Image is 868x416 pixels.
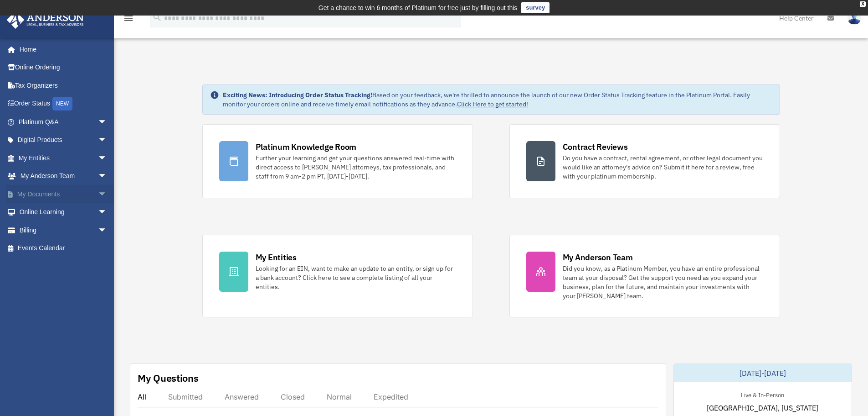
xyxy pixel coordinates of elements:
[98,149,116,168] span: arrow_drop_down
[52,97,72,111] div: NEW
[327,392,352,401] div: Normal
[6,203,121,221] a: Online Learningarrow_drop_down
[168,392,203,401] div: Submitted
[6,113,121,131] a: Platinum Q&Aarrow_drop_down
[202,124,473,198] a: Platinum Knowledge Room Further your learning and get your questions answered real-time with dire...
[225,392,259,401] div: Answered
[98,131,116,150] span: arrow_drop_down
[6,76,121,95] a: Tax Organizers
[6,185,121,203] a: My Documentsarrow_drop_down
[223,90,772,109] div: Based on your feedback, we're thrilled to announce the launch of our new Order Status Tracking fe...
[860,1,866,7] div: close
[563,141,628,153] div: Contract Reviews
[98,185,116,204] span: arrow_drop_down
[138,371,199,385] div: My Questions
[256,264,456,291] div: Looking for an EIN, want to make an update to an entity, or sign up for a bank account? Click her...
[6,131,121,149] a: Digital Productsarrow_drop_down
[4,11,87,29] img: Anderson Advisors Platinum Portal
[509,124,780,198] a: Contract Reviews Do you have a contract, rental agreement, or other legal document you would like...
[138,392,146,401] div: All
[202,235,473,317] a: My Entities Looking for an EIN, want to make an update to an entity, or sign up for a bank accoun...
[98,167,116,186] span: arrow_drop_down
[318,2,518,13] div: Get a chance to win 6 months of Platinum for free just by filling out this
[563,153,763,181] div: Do you have a contract, rental agreement, or other legal document you would like an attorney's ad...
[563,264,763,300] div: Did you know, as a Platinum Member, you have an entire professional team at your disposal? Get th...
[707,402,818,413] span: [GEOGRAPHIC_DATA], [US_STATE]
[6,167,121,185] a: My Anderson Teamarrow_drop_down
[6,149,121,167] a: My Entitiesarrow_drop_down
[281,392,305,401] div: Closed
[734,390,791,399] div: Live & In-Person
[563,252,633,263] div: My Anderson Team
[152,12,162,22] i: search
[98,203,116,222] span: arrow_drop_down
[521,2,550,13] a: survey
[6,58,121,77] a: Online Ordering
[123,13,134,24] i: menu
[6,221,121,239] a: Billingarrow_drop_down
[98,221,116,240] span: arrow_drop_down
[98,113,116,132] span: arrow_drop_down
[256,153,456,181] div: Further your learning and get your questions answered real-time with direct access to [PERSON_NAM...
[847,11,861,25] img: User Pic
[6,40,116,58] a: Home
[256,141,357,153] div: Platinum Knowledge Room
[256,252,297,263] div: My Entities
[223,91,372,99] strong: Exciting News: Introducing Order Status Tracking!
[6,239,121,258] a: Events Calendar
[509,235,780,317] a: My Anderson Team Did you know, as a Platinum Member, you have an entire professional team at your...
[674,364,852,382] div: [DATE]-[DATE]
[457,100,528,108] a: Click Here to get started!
[123,16,134,24] a: menu
[374,392,408,401] div: Expedited
[6,95,121,113] a: Order StatusNEW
